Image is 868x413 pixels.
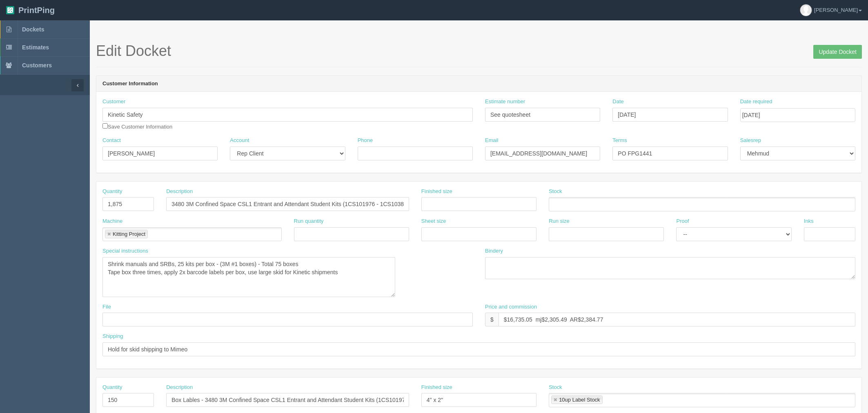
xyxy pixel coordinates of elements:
label: Email [485,137,499,144]
label: Phone [358,137,373,144]
label: Special instructions [102,247,148,255]
label: Date [612,98,623,106]
label: Stock [549,384,562,391]
label: Finished size [421,384,452,391]
label: Run quantity [294,218,324,225]
label: Finished size [421,188,452,195]
div: 10up Label Stock [559,397,600,402]
div: Kitting Project [113,231,145,237]
label: Bindery [485,247,503,255]
textarea: Shrink manuals and SRBs, 25 kits per box - (3M #1 boxes) - Total 75 boxes Tape box three times, a... [102,257,395,297]
img: logo-3e63b451c926e2ac314895c53de4908e5d424f24456219fb08d385ab2e579770.png [6,6,14,14]
label: Date required [740,98,772,106]
div: Save Customer Information [102,98,473,131]
div: $ [485,313,499,326]
label: Estimate number [485,98,525,106]
label: Proof [676,218,689,225]
h1: Edit Docket [96,43,862,59]
label: Quantity [102,188,122,195]
label: Price and commission [485,303,537,311]
label: Terms [612,137,627,144]
label: Machine [102,218,122,225]
label: Sheet size [421,218,446,225]
label: Run size [549,218,570,225]
label: Salesrep [740,137,761,144]
label: Customer [102,98,125,106]
label: Quantity [102,384,122,391]
label: Contact [102,137,121,144]
label: File [102,303,111,311]
span: Dockets [22,26,44,33]
label: Description [166,384,193,391]
input: Enter customer name [102,108,473,122]
span: Customers [22,62,52,69]
header: Customer Information [96,76,861,92]
label: Description [166,188,193,195]
label: Inks [804,218,814,225]
span: Estimates [22,44,49,51]
label: Shipping [102,333,123,340]
label: Account [230,137,249,144]
input: Update Docket [813,45,862,59]
img: avatar_default-7531ab5dedf162e01f1e0bb0964e6a185e93c5c22dfe317fb01d7f8cd2b1632c.jpg [800,4,812,16]
label: Stock [549,188,562,195]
